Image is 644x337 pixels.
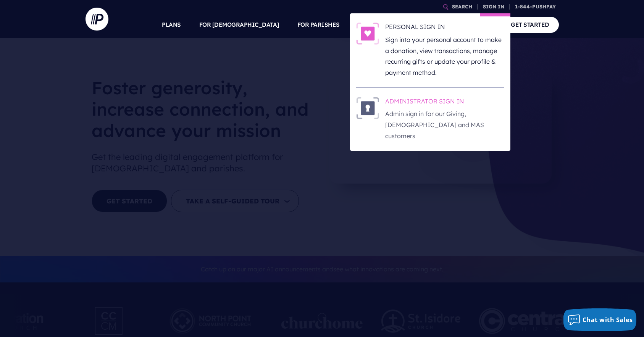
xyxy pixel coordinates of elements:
[358,11,392,38] a: SOLUTIONS
[356,23,504,78] a: PERSONAL SIGN IN - Illustration PERSONAL SIGN IN Sign into your personal account to make a donati...
[356,23,379,45] img: PERSONAL SIGN IN - Illustration
[385,23,504,34] h6: PERSONAL SIGN IN
[356,97,379,119] img: ADMINISTRATOR SIGN IN - Illustration
[583,316,633,324] span: Chat with Sales
[356,97,504,142] a: ADMINISTRATOR SIGN IN - Illustration ADMINISTRATOR SIGN IN Admin sign in for our Giving, [DEMOGRA...
[563,308,637,331] button: Chat with Sales
[385,34,504,78] p: Sign into your personal account to make a donation, view transactions, manage recurring gifts or ...
[455,11,483,38] a: COMPANY
[162,11,181,38] a: PLANS
[501,17,559,32] a: GET STARTED
[410,11,437,38] a: EXPLORE
[199,11,279,38] a: FOR [DEMOGRAPHIC_DATA]
[385,108,504,141] p: Admin sign in for our Giving, [DEMOGRAPHIC_DATA] and MAS customers
[297,11,340,38] a: FOR PARISHES
[385,97,504,108] h6: ADMINISTRATOR SIGN IN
